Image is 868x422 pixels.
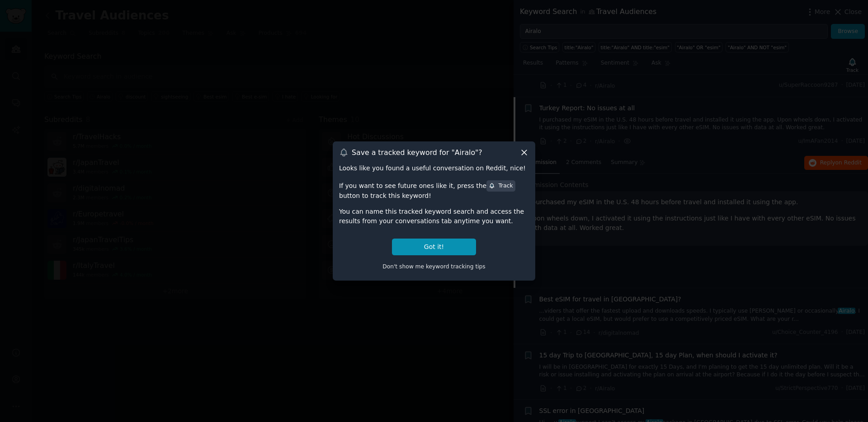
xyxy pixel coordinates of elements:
[339,164,529,173] div: Looks like you found a useful conversation on Reddit, nice!
[392,239,476,255] button: Got it!
[352,148,482,157] h3: Save a tracked keyword for " Airalo "?
[382,263,486,270] span: Don't show me keyword tracking tips
[339,179,529,200] div: If you want to see future ones like it, press the button to track this keyword!
[339,207,529,226] div: You can name this tracked keyword search and access the results from your conversations tab anyti...
[489,182,513,190] div: Track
